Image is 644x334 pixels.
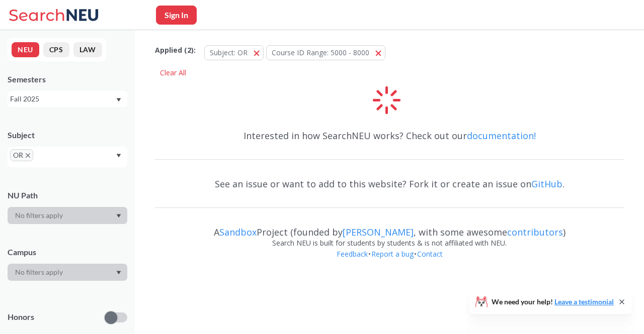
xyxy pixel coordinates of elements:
button: Sign In [156,6,197,25]
div: ORX to remove pillDropdown arrow [8,147,127,167]
a: contributors [507,226,563,238]
a: Contact [417,249,443,259]
div: Semesters [8,74,127,85]
svg: Dropdown arrow [116,271,121,275]
a: Leave a testimonial [554,297,614,306]
button: CPS [43,42,69,57]
span: Subject: OR [210,48,248,57]
p: Honors [8,311,34,323]
a: [PERSON_NAME] [343,226,414,238]
button: NEU [12,42,39,57]
a: Sandbox [219,226,257,238]
span: Course ID Range: 5000 - 8000 [272,48,369,57]
div: Dropdown arrow [8,264,127,281]
a: Feedback [336,249,368,259]
div: Clear All [155,65,191,80]
div: See an issue or want to add to this website? Fork it or create an issue on . [155,169,624,198]
div: Fall 2025 [10,93,115,104]
button: Subject: OR [204,45,264,60]
svg: Dropdown arrow [116,98,121,102]
a: documentation! [467,130,536,142]
a: GitHub [531,178,562,190]
div: Subject [8,130,127,141]
a: Report a bug [371,249,414,259]
div: Search NEU is built for students by students & is not affiliated with NEU. [155,238,624,249]
span: Applied ( 2 ): [155,45,196,56]
div: Campus [8,247,127,258]
button: Course ID Range: 5000 - 8000 [266,45,385,60]
span: We need your help! [492,298,614,305]
div: Dropdown arrow [8,207,127,224]
span: ORX to remove pill [10,149,33,161]
div: NU Path [8,190,127,201]
div: Fall 2025Dropdown arrow [8,91,127,107]
button: LAW [73,42,102,57]
div: Interested in how SearchNEU works? Check out our [155,121,624,150]
div: A Project (founded by , with some awesome ) [155,217,624,238]
svg: X to remove pill [26,153,30,158]
div: • • [155,249,624,275]
svg: Dropdown arrow [116,214,121,218]
svg: Dropdown arrow [116,154,121,158]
